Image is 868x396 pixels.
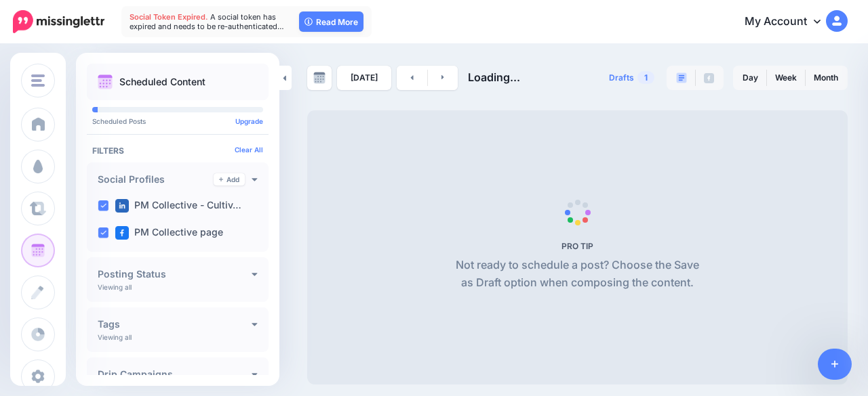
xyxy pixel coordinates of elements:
[98,269,252,279] h4: Posting Status
[98,333,132,341] p: Viewing all
[731,5,848,39] a: My Account
[676,72,687,83] img: paragraph-boxed.png
[130,12,208,22] span: Social Token Expired.
[115,199,129,213] img: linkedin-square.png
[130,12,284,31] span: A social token has expired and needs to be re-authenticated…
[92,146,263,156] h4: Filters
[337,66,391,90] a: [DATE]
[235,117,263,125] a: Upgrade
[119,77,205,87] p: Scheduled Content
[98,175,214,184] h4: Social Profiles
[299,12,363,32] a: Read More
[609,74,634,82] span: Drafts
[115,226,223,240] label: PM Collective page
[637,71,654,84] span: 1
[115,226,129,240] img: facebook-square.png
[468,70,520,84] span: Loading...
[214,173,245,185] a: Add
[601,66,663,90] a: Drafts1
[450,241,705,251] h5: PRO TIP
[13,10,104,33] img: Missinglettr
[806,67,846,89] a: Month
[734,67,766,89] a: Day
[767,67,805,89] a: Week
[31,74,45,87] img: menu.png
[704,73,714,83] img: facebook-grey-square.png
[98,74,113,89] img: calendar.png
[450,257,705,292] p: Not ready to schedule a post? Choose the Save as Draft option when composing the content.
[313,72,325,84] img: calendar-grey-darker.png
[98,283,132,291] p: Viewing all
[98,320,252,329] h4: Tags
[115,199,241,213] label: PM Collective - Cultiv…
[235,146,263,154] a: Clear All
[92,118,263,125] p: Scheduled Posts
[98,370,252,379] h4: Drip Campaigns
